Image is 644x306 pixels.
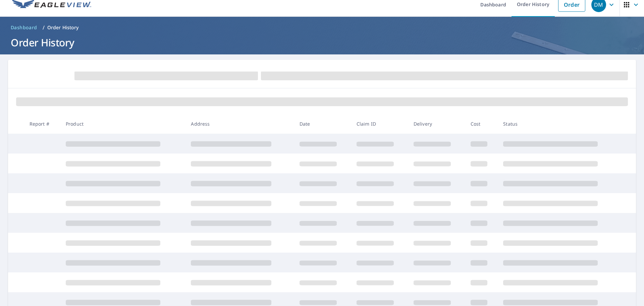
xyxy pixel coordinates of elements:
[24,114,60,134] th: Report #
[11,24,37,31] span: Dashboard
[8,36,636,49] h1: Order History
[465,114,498,134] th: Cost
[408,114,465,134] th: Delivery
[43,24,45,32] li: /
[60,114,185,134] th: Product
[47,24,79,31] p: Order History
[8,22,636,33] nav: breadcrumb
[351,114,408,134] th: Claim ID
[294,114,351,134] th: Date
[498,114,623,134] th: Status
[185,114,294,134] th: Address
[8,22,40,33] a: Dashboard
